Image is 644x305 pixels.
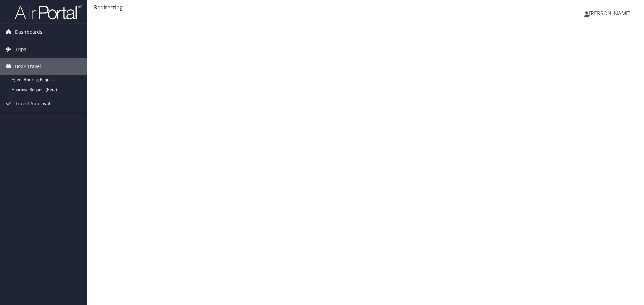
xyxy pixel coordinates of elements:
div: Redirecting... [94,3,637,11]
img: airportal-logo.png [15,4,82,20]
span: Travel Approval [15,95,50,112]
span: Trips [15,41,26,58]
span: Dashboards [15,24,42,41]
a: [PERSON_NAME] [584,3,637,23]
span: Book Travel [15,58,41,75]
span: [PERSON_NAME] [589,10,631,17]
